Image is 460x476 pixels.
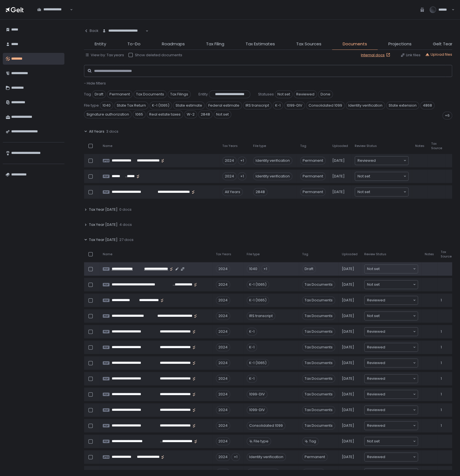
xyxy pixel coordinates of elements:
[441,329,442,334] span: 1
[133,111,146,118] span: 1065
[92,90,106,98] span: Draft
[370,173,403,179] input: Search for option
[367,344,385,350] span: Reviewed
[367,266,380,272] span: Not set
[342,439,354,444] span: [DATE]
[85,53,124,58] button: View by: Tax years
[367,313,380,319] span: Not set
[342,298,354,303] span: [DATE]
[275,90,293,98] span: Not set
[302,406,335,414] span: Tax Documents
[106,129,118,134] span: 3 docs
[385,423,412,428] input: Search for option
[385,297,412,303] input: Search for option
[367,329,385,334] span: Reviewed
[147,111,183,118] span: Real estate taxes
[355,156,408,165] div: Search for option
[355,188,408,196] div: Search for option
[302,343,335,351] span: Tax Documents
[302,265,316,273] span: Draft
[342,376,354,381] span: [DATE]
[380,439,412,444] input: Search for option
[365,312,418,320] div: Search for option
[99,25,148,37] div: Search for option
[247,328,257,336] div: K-1
[247,375,257,383] div: K-1
[358,158,376,163] span: Reviewed
[358,173,370,179] span: Not set
[84,81,106,86] span: - Hide filters
[84,103,99,108] span: File type
[216,312,230,320] div: 2024
[216,422,230,430] div: 2024
[367,407,385,413] span: Reviewed
[300,157,326,165] span: Permanent
[425,52,452,57] button: Upload files
[441,345,442,350] span: 1
[342,266,354,271] span: [DATE]
[247,312,275,320] div: IRS transcript
[367,439,380,444] span: Not set
[199,92,208,97] span: Entity
[367,360,385,366] span: Reviewed
[216,359,230,367] div: 2024
[302,312,335,320] span: Tax Documents
[342,345,354,350] span: [DATE]
[84,92,91,97] span: Tag
[300,172,326,180] span: Permanent
[385,391,412,397] input: Search for option
[216,328,230,336] div: 2024
[216,296,230,304] div: 2024
[364,252,386,256] span: Review Status
[214,111,231,118] span: Not set
[441,392,442,397] span: 1
[216,375,230,383] div: 2024
[168,90,191,98] span: Tax Filings
[253,172,292,180] div: Identity verification
[365,343,418,351] div: Search for option
[367,391,385,397] span: Reviewed
[376,158,403,163] input: Search for option
[380,266,412,272] input: Search for option
[386,102,419,109] span: State extension
[302,422,335,430] span: Tax Documents
[247,359,269,367] div: K-1 (1065)
[365,421,418,430] div: Search for option
[84,111,132,118] span: Signature authorization
[441,298,442,303] span: 1
[365,265,418,273] div: Search for option
[385,407,412,413] input: Search for option
[102,33,145,39] input: Search for option
[343,41,367,47] span: Documents
[361,53,391,58] a: Internal docs
[107,90,132,98] span: Permanent
[206,41,224,47] span: Tax Filing
[365,280,418,289] div: Search for option
[216,343,230,351] div: 2024
[253,144,266,148] span: File type
[441,423,442,428] span: 1
[119,222,132,227] span: 4 docs
[342,360,354,365] span: [DATE]
[302,390,335,398] span: Tax Documents
[89,222,118,227] span: Tax Year [DATE]
[216,406,230,414] div: 2024
[95,41,106,47] span: Entity
[206,102,242,109] span: Federal estimate
[365,359,418,367] div: Search for option
[306,102,345,109] span: Consolidated 1099
[355,144,377,148] span: Review Status
[247,390,267,398] div: 1099-DIV
[198,111,213,118] span: 2848
[442,112,452,119] div: +6
[300,188,326,196] span: Permanent
[380,282,412,287] input: Search for option
[367,423,385,428] span: Reviewed
[89,129,104,134] span: All Years
[342,423,354,428] span: [DATE]
[367,454,385,460] span: Reviewed
[441,250,452,258] span: Tax Source
[309,439,316,444] span: Tag
[216,281,230,289] div: 2024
